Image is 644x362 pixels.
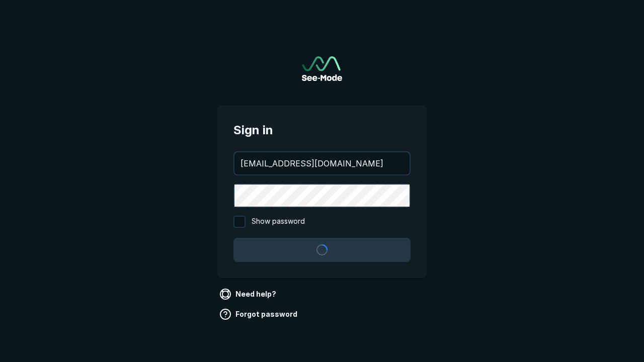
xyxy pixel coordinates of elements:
a: Go to sign in [302,56,342,81]
span: Sign in [233,121,411,139]
a: Forgot password [217,306,301,322]
a: Need help? [217,286,280,302]
span: Show password [252,216,305,228]
input: your@email.com [234,152,410,174]
img: See-Mode Logo [302,56,342,81]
